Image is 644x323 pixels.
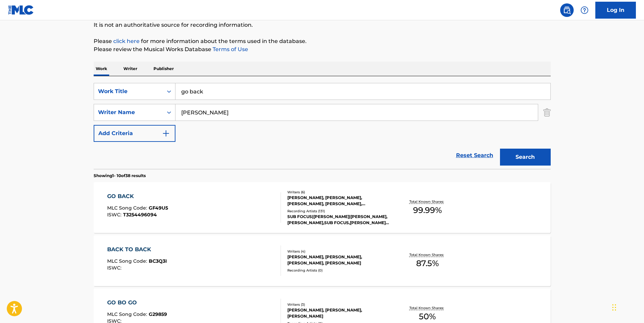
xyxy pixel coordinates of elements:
[94,235,551,286] a: BACK TO BACKMLC Song Code:BC3Q3IISWC:Writers (4)[PERSON_NAME], [PERSON_NAME], [PERSON_NAME], [PER...
[287,254,389,266] div: [PERSON_NAME], [PERSON_NAME], [PERSON_NAME], [PERSON_NAME]
[94,21,551,29] p: It is not an authoritative source for recording information.
[211,46,248,52] a: Terms of Use
[578,3,591,17] div: Help
[287,190,389,195] div: Writers ( 6 )
[416,257,439,270] span: 87.5 %
[453,148,497,163] a: Reset Search
[107,265,123,271] span: ISWC :
[595,2,636,19] a: Log In
[98,87,159,95] div: Work Title
[107,299,167,307] div: GO BO GO
[107,192,168,200] div: GO BACK
[287,268,389,273] div: Recording Artists ( 0 )
[413,204,442,216] span: 99.99 %
[409,252,446,257] p: Total Known Shares:
[563,6,571,14] img: search
[123,212,157,218] span: T3254496094
[287,249,389,254] div: Writers ( 4 )
[121,62,139,76] p: Writer
[409,305,446,310] p: Total Known Shares:
[151,62,176,76] p: Publisher
[8,5,34,15] img: MLC Logo
[94,182,551,233] a: GO BACKMLC Song Code:GF49U5ISWC:T3254496094Writers (6)[PERSON_NAME], [PERSON_NAME], [PERSON_NAME]...
[149,311,167,317] span: G29859
[419,310,436,323] span: 50 %
[149,258,167,264] span: BC3Q3I
[107,205,149,211] span: MLC Song Code :
[107,212,123,218] span: ISWC :
[162,129,170,137] img: 9d2ae6d4665cec9f34b9.svg
[94,173,146,179] p: Showing 1 - 10 of 38 results
[580,6,589,14] img: help
[287,214,389,226] div: SUB FOCUS|[PERSON_NAME]|[PERSON_NAME], [PERSON_NAME],SUB FOCUS,[PERSON_NAME], [PERSON_NAME],SUB F...
[94,125,175,142] button: Add Criteria
[94,83,551,169] form: Search Form
[287,307,389,319] div: [PERSON_NAME], [PERSON_NAME], [PERSON_NAME]
[409,199,446,204] p: Total Known Shares:
[107,258,149,264] span: MLC Song Code :
[94,62,109,76] p: Work
[113,38,140,44] a: click here
[98,108,159,116] div: Writer Name
[612,297,616,318] div: Drag
[610,290,644,323] iframe: Chat Widget
[107,311,149,317] span: MLC Song Code :
[560,3,574,17] a: Public Search
[94,37,551,45] p: Please for more information about the terms used in the database.
[287,209,389,214] div: Recording Artists ( 131 )
[543,104,551,121] img: Delete Criterion
[107,245,167,254] div: BACK TO BACK
[94,45,551,53] p: Please review the Musical Works Database
[500,149,551,166] button: Search
[287,302,389,307] div: Writers ( 3 )
[287,195,389,207] div: [PERSON_NAME], [PERSON_NAME], [PERSON_NAME], [PERSON_NAME], [PERSON_NAME], CAMDEN [PERSON_NAME] [...
[149,205,168,211] span: GF49U5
